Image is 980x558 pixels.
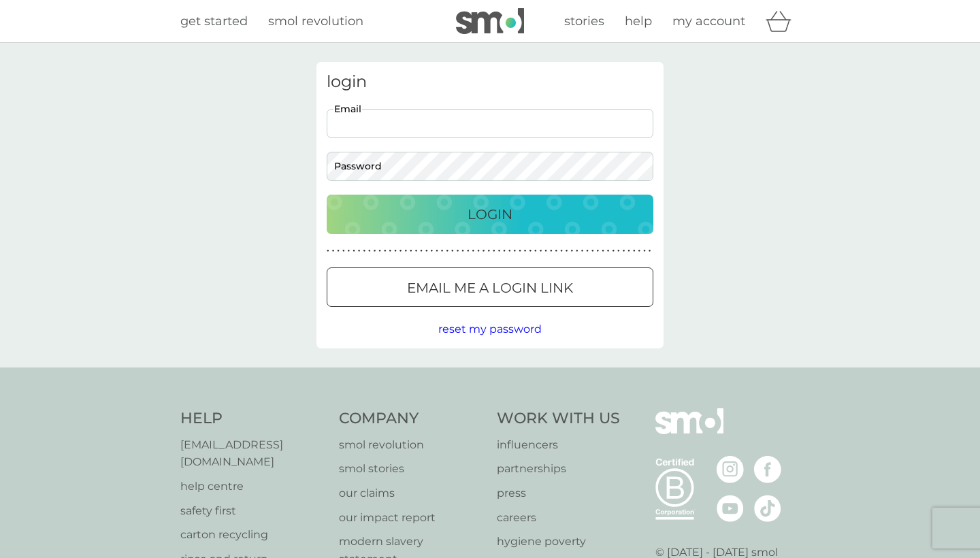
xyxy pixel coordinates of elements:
[497,533,620,551] p: hygiene poverty
[487,248,490,255] p: ●
[564,14,604,29] span: stories
[461,248,464,255] p: ●
[534,248,537,255] p: ●
[497,436,620,454] a: influencers
[498,248,501,255] p: ●
[358,248,361,255] p: ●
[180,12,248,31] a: get started
[717,456,744,483] img: visit the smol Instagram page
[384,248,387,255] p: ●
[638,248,641,255] p: ●
[451,248,454,255] p: ●
[655,408,723,455] img: smol
[540,248,542,255] p: ●
[268,14,363,29] span: smol revolution
[457,248,459,255] p: ●
[327,267,653,307] button: Email me a login link
[754,495,781,522] img: visit the smol Tiktok page
[672,12,745,31] a: my account
[353,248,355,255] p: ●
[420,248,423,255] p: ●
[570,248,573,255] p: ●
[560,248,563,255] p: ●
[180,502,325,520] a: safety first
[394,248,397,255] p: ●
[766,7,800,35] div: basket
[180,408,325,429] h4: Help
[368,248,371,255] p: ●
[404,248,407,255] p: ●
[180,436,325,471] p: [EMAIL_ADDRESS][DOMAIN_NAME]
[612,248,615,255] p: ●
[399,248,402,255] p: ●
[483,248,485,255] p: ●
[180,478,325,495] a: help centre
[633,248,636,255] p: ●
[627,248,630,255] p: ●
[378,248,381,255] p: ●
[497,485,620,502] a: press
[497,408,620,429] h4: Work With Us
[493,248,495,255] p: ●
[754,456,781,483] img: visit the smol Facebook page
[389,248,392,255] p: ●
[581,248,584,255] p: ●
[602,248,604,255] p: ●
[438,323,542,335] span: reset my password
[438,321,542,338] button: reset my password
[363,248,365,255] p: ●
[576,248,578,255] p: ●
[672,14,745,29] span: my account
[467,248,470,255] p: ●
[436,248,438,255] p: ●
[374,248,376,255] p: ●
[649,248,651,255] p: ●
[623,248,625,255] p: ●
[472,248,475,255] p: ●
[643,248,646,255] p: ●
[529,248,532,255] p: ●
[555,248,558,255] p: ●
[456,8,524,34] img: smol
[337,248,340,255] p: ●
[339,509,484,527] a: our impact report
[625,12,652,31] a: help
[415,248,418,255] p: ●
[431,248,434,255] p: ●
[625,14,652,29] span: help
[514,248,517,255] p: ●
[332,248,335,255] p: ●
[339,436,484,454] a: smol revolution
[508,248,511,255] p: ●
[503,248,506,255] p: ●
[342,248,345,255] p: ●
[180,526,325,544] a: carton recycling
[564,12,604,31] a: stories
[339,408,484,429] h4: Company
[544,248,547,255] p: ●
[327,195,653,234] button: Login
[339,485,484,502] a: our claims
[607,248,610,255] p: ●
[717,495,744,522] img: visit the smol Youtube page
[425,248,428,255] p: ●
[339,460,484,478] p: smol stories
[407,277,573,299] p: Email me a login link
[497,460,620,478] p: partnerships
[497,509,620,527] p: careers
[586,248,589,255] p: ●
[348,248,350,255] p: ●
[524,248,527,255] p: ●
[591,248,594,255] p: ●
[550,248,553,255] p: ●
[519,248,521,255] p: ●
[597,248,600,255] p: ●
[566,248,568,255] p: ●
